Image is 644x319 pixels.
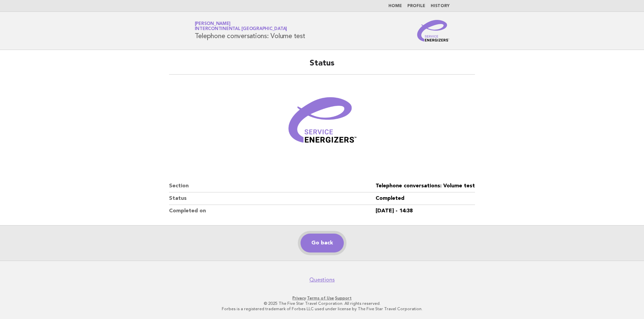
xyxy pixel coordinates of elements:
a: Privacy [292,296,306,300]
dd: Telephone conversations: Volume test [376,180,475,192]
h2: Status [169,58,475,75]
dd: Completed [376,192,475,205]
h1: Telephone conversations: Volume test [195,22,305,39]
p: · · [115,295,529,301]
a: Support [335,296,352,300]
img: Service Energizers [417,20,450,42]
a: History [431,4,450,8]
a: Profile [407,4,425,8]
a: Terms of Use [307,296,334,300]
a: Home [388,4,402,8]
img: Verified [282,83,363,164]
dt: Section [169,180,376,192]
p: Forbes is a registered trademark of Forbes LLC used under license by The Five Star Travel Corpora... [115,306,529,312]
span: InterContinental [GEOGRAPHIC_DATA] [195,27,287,31]
a: Go back [301,234,344,252]
p: © 2025 The Five Star Travel Corporation. All rights reserved. [115,301,529,306]
dt: Status [169,192,376,205]
dt: Completed on [169,205,376,217]
a: [PERSON_NAME]InterContinental [GEOGRAPHIC_DATA] [195,22,287,31]
a: Questions [309,276,335,283]
dd: [DATE] - 14:38 [376,205,475,217]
